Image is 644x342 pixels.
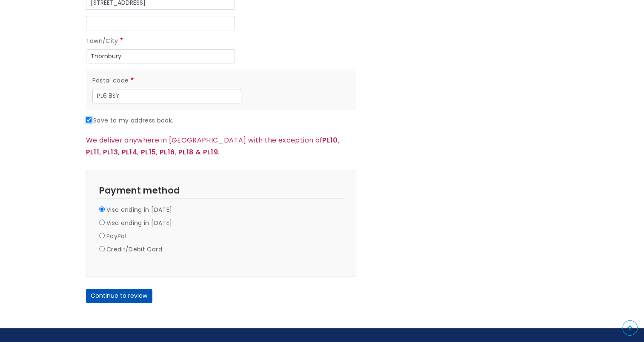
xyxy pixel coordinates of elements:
label: Save to my address book. [93,116,173,126]
label: Credit/Debit Card [106,245,162,255]
label: Visa ending in [DATE] [106,205,172,215]
label: PayPal [106,231,126,242]
label: Postal code [92,76,135,86]
label: Town/City [86,36,125,46]
strong: PL10, PL11, PL13, PL14, PL15, PL16, PL18 & PL19 [86,135,340,157]
label: Visa ending in [DATE] [106,218,172,228]
button: Continue to review [86,289,152,303]
span: Payment method [99,184,180,197]
p: We deliver anywhere in [GEOGRAPHIC_DATA] with the exception of . [86,134,356,158]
